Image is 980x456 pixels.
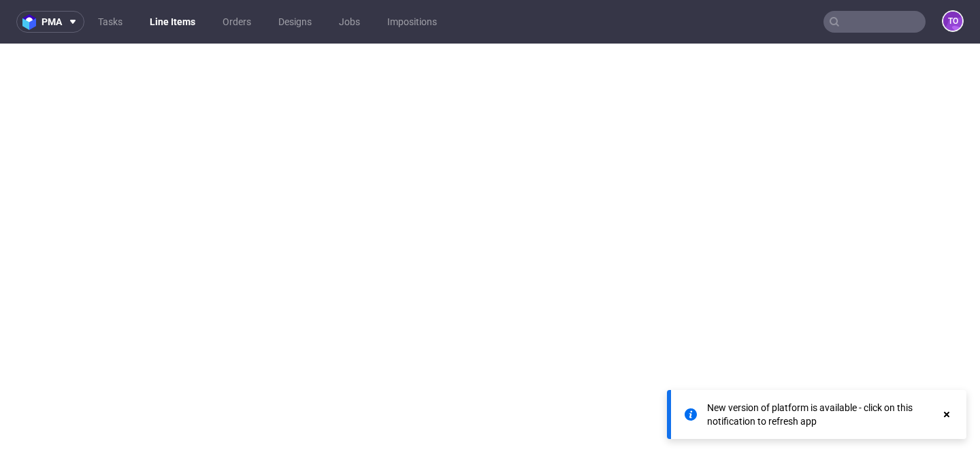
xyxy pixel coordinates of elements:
a: Designs [270,11,320,33]
button: pma [16,11,84,33]
a: Impositions [379,11,445,33]
a: Orders [214,11,259,33]
div: New version of platform is available - click on this notification to refresh app [707,401,941,428]
a: Line Items [142,11,203,33]
img: logo [22,14,42,30]
span: pma [42,17,62,27]
a: Jobs [331,11,368,33]
a: Tasks [90,11,131,33]
figcaption: to [943,12,962,31]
